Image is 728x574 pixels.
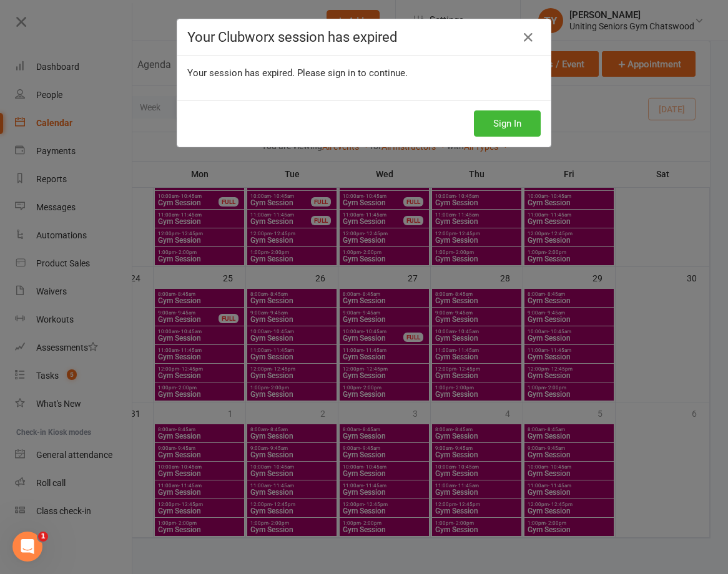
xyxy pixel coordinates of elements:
[38,532,48,542] span: 1
[518,27,538,47] a: Close
[474,110,541,137] button: Sign In
[12,532,42,562] iframe: Intercom live chat
[187,29,541,45] h4: Your Clubworx session has expired
[187,67,408,79] span: Your session has expired. Please sign in to continue.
